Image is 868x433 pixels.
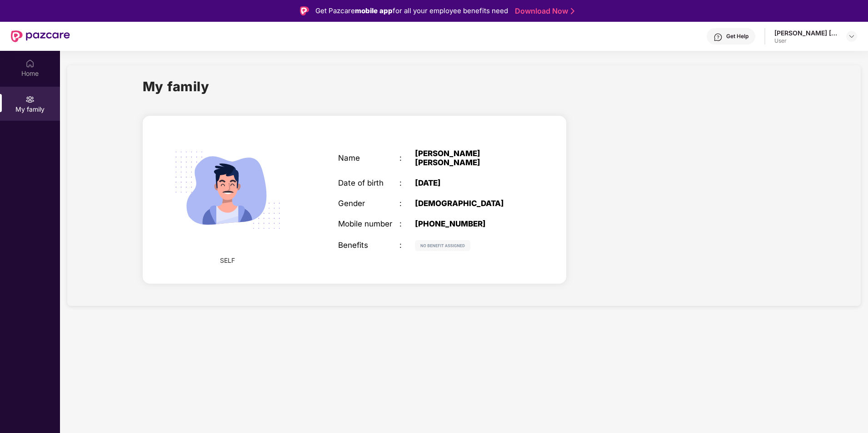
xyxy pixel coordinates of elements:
[848,33,855,40] img: svg+xml;base64,PHN2ZyBpZD0iRHJvcGRvd24tMzJ4MzIiIHhtbG5zPSJodHRwOi8vd3d3LnczLm9yZy8yMDAwL3N2ZyIgd2...
[571,6,574,16] img: Stroke
[726,33,748,40] div: Get Help
[25,59,35,68] img: svg+xml;base64,PHN2ZyBpZD0iSG9tZSIgeG1sbnM9Imh0dHA6Ly93d3cudzMub3JnLzIwMDAvc3ZnIiB3aWR0aD0iMjAiIG...
[355,6,393,15] strong: mobile app
[11,30,70,42] img: New Pazcare Logo
[162,125,293,256] img: svg+xml;base64,PHN2ZyB4bWxucz0iaHR0cDovL3d3dy53My5vcmcvMjAwMC9zdmciIHdpZHRoPSIyMjQiIGhlaWdodD0iMT...
[713,33,723,42] img: svg+xml;base64,PHN2ZyBpZD0iSGVscC0zMngzMiIgeG1sbnM9Imh0dHA6Ly93d3cudzMub3JnLzIwMDAvc3ZnIiB3aWR0aD...
[399,199,415,208] div: :
[338,178,399,187] div: Date of birth
[315,5,508,16] div: Get Pazcare for all your employee benefits need
[25,95,35,104] img: svg+xml;base64,PHN2ZyB3aWR0aD0iMjAiIGhlaWdodD0iMjAiIHZpZXdCb3g9IjAgMCAyMCAyMCIgZmlsbD0ibm9uZSIgeG...
[399,219,415,228] div: :
[415,199,523,208] div: [DEMOGRAPHIC_DATA]
[415,219,523,228] div: [PHONE_NUMBER]
[300,6,309,15] img: Logo
[774,37,838,44] div: User
[515,6,572,16] a: Download Now
[338,219,399,228] div: Mobile number
[415,178,523,187] div: [DATE]
[220,256,235,266] span: SELF
[143,76,210,97] h1: My family
[338,241,399,250] div: Benefits
[399,153,415,162] div: :
[399,241,415,250] div: :
[399,178,415,187] div: :
[415,240,470,251] img: svg+xml;base64,PHN2ZyB4bWxucz0iaHR0cDovL3d3dy53My5vcmcvMjAwMC9zdmciIHdpZHRoPSIxMjIiIGhlaWdodD0iMj...
[415,149,523,167] div: [PERSON_NAME] [PERSON_NAME]
[338,153,399,162] div: Name
[774,29,838,37] div: [PERSON_NAME] [PERSON_NAME]
[338,199,399,208] div: Gender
